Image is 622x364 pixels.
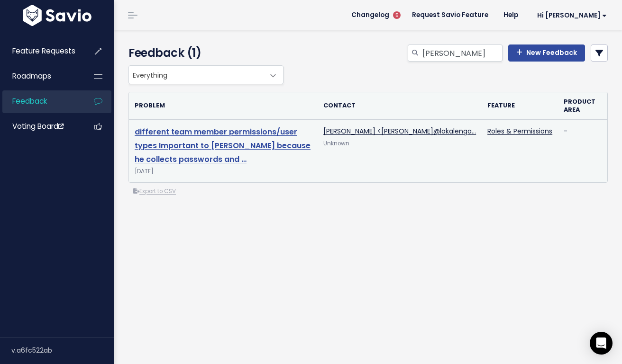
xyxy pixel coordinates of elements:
[482,92,558,120] th: Feature
[12,46,75,56] span: Feature Requests
[404,8,496,22] a: Request Savio Feature
[393,11,401,19] span: 5
[128,65,284,84] span: Everything
[2,40,79,62] a: Feature Requests
[318,92,482,120] th: Contact
[12,96,47,106] span: Feedback
[20,5,94,26] img: logo-white.9d6f32f41409.svg
[558,92,607,120] th: Product Area
[508,44,585,62] a: New Feedback
[135,126,311,165] a: different team member permissions/user types Important to [PERSON_NAME] because he collects passw...
[558,120,607,182] td: -
[421,44,503,62] input: Search feedback...
[12,121,64,131] span: Voting Board
[2,90,79,112] a: Feedback
[129,92,318,120] th: Problem
[590,332,613,355] div: Open Intercom Messenger
[487,126,552,136] a: Roles & Permissions
[496,8,526,22] a: Help
[351,12,389,18] span: Changelog
[11,338,114,363] div: v.a6fc522ab
[128,44,279,62] h4: Feedback (1)
[133,187,176,195] a: Export to CSV
[2,65,79,87] a: Roadmaps
[135,167,312,177] div: [DATE]
[12,71,51,81] span: Roadmaps
[129,66,264,84] span: Everything
[323,126,476,136] a: [PERSON_NAME] <[PERSON_NAME]@lokalenga…
[2,115,79,137] a: Voting Board
[526,8,614,23] a: Hi [PERSON_NAME]
[323,140,349,147] span: Unknown
[537,12,607,19] span: Hi [PERSON_NAME]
